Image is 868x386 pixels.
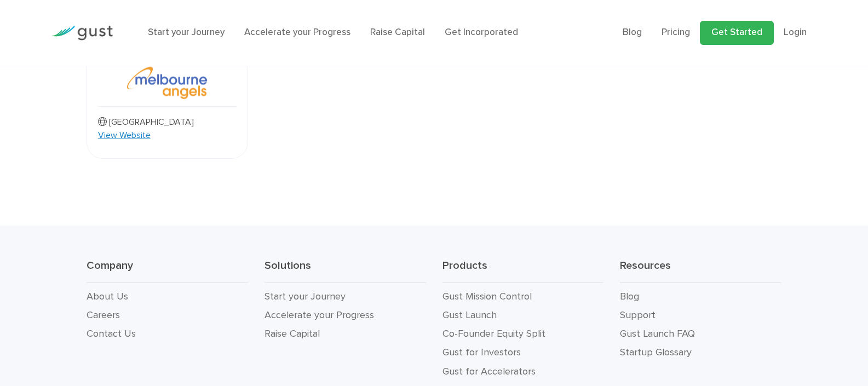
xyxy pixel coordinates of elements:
[623,27,642,38] a: Blog
[620,258,781,283] h3: Resources
[87,309,120,321] a: Careers
[370,27,425,38] a: Raise Capital
[265,309,374,321] a: Accelerate your Progress
[662,27,690,38] a: Pricing
[442,328,545,339] a: Co-Founder Equity Split
[51,26,113,41] img: Gust Logo
[445,27,518,38] a: Get Incorporated
[784,27,807,38] a: Login
[620,309,656,321] a: Support
[700,21,774,45] a: Get Started
[98,129,151,142] a: View Website
[442,291,532,302] a: Gust Mission Control
[265,291,346,302] a: Start your Journey
[87,291,128,302] a: About Us
[620,347,692,358] a: Startup Glossary
[98,116,194,129] p: [GEOGRAPHIC_DATA]
[125,60,209,106] img: Melbourne Angels
[148,27,225,38] a: Start your Journey
[620,291,639,302] a: Blog
[442,258,604,283] h3: Products
[244,27,350,38] a: Accelerate your Progress
[87,328,136,339] a: Contact Us
[87,258,248,283] h3: Company
[442,366,536,377] a: Gust for Accelerators
[442,309,497,321] a: Gust Launch
[265,328,320,339] a: Raise Capital
[620,328,695,339] a: Gust Launch FAQ
[265,258,426,283] h3: Solutions
[442,347,521,358] a: Gust for Investors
